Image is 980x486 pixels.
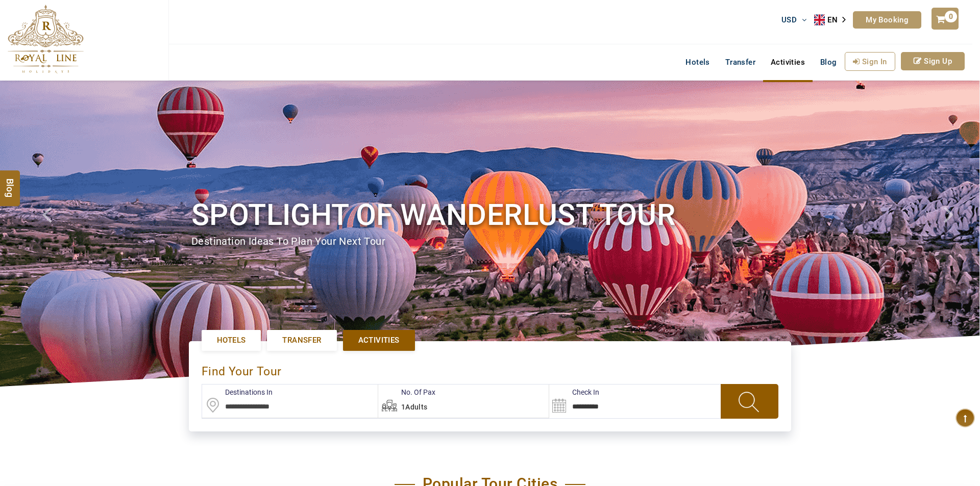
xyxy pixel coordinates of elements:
[678,52,717,72] a: Hotels
[202,354,778,384] div: find your Tour
[4,178,17,187] span: Blog
[217,335,246,346] span: Hotels
[358,335,400,346] span: Activities
[343,330,415,351] a: Activities
[814,12,853,28] div: Language
[781,15,797,24] span: USD
[901,52,965,70] a: Sign Up
[549,387,599,397] label: Check In
[814,12,853,28] a: EN
[202,330,261,351] a: Hotels
[763,52,813,72] a: Activities
[814,12,853,28] aside: Language selected: English
[282,335,321,346] span: Transfer
[945,11,957,22] span: 0
[8,5,84,73] img: The Royal Line Holidays
[853,11,921,29] a: My Booking
[845,52,895,71] a: Sign In
[202,387,273,397] label: Destinations In
[932,8,958,30] a: 0
[718,52,763,72] a: Transfer
[813,52,845,72] a: Blog
[820,58,837,67] span: Blog
[401,403,428,411] span: 1Adults
[267,330,336,351] a: Transfer
[378,387,435,397] label: No. Of Pax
